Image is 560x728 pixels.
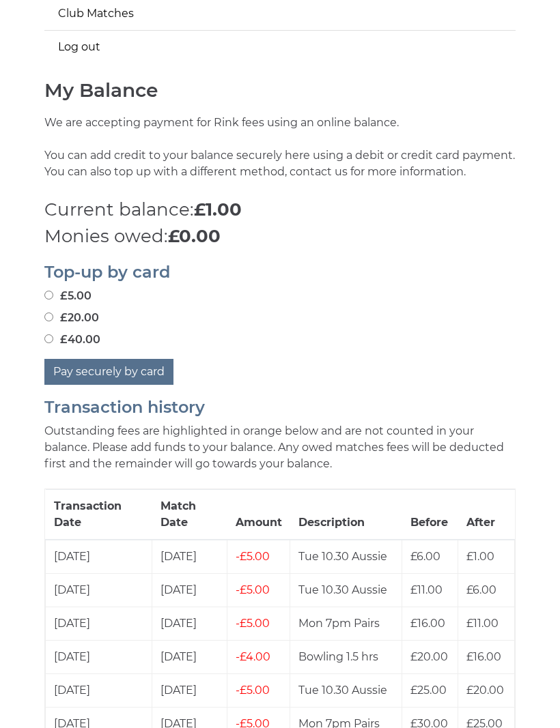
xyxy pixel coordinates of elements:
[410,651,448,664] span: £20.00
[44,289,92,305] label: £5.00
[410,684,447,697] span: £25.00
[402,491,458,541] th: Before
[236,584,270,597] span: £5.00
[227,491,290,541] th: Amount
[236,684,270,697] span: £5.00
[152,608,227,641] td: [DATE]
[236,551,270,564] span: £5.00
[466,651,501,664] span: £16.00
[290,540,402,574] td: Tue 10.30 Aussie
[410,617,445,630] span: £16.00
[290,675,402,708] td: Tue 10.30 Aussie
[44,115,516,197] p: We are accepting payment for Rink fees using an online balance. You can add credit to your balanc...
[152,491,227,541] th: Match Date
[290,641,402,675] td: Bowling 1.5 hrs
[44,399,516,417] h2: Transaction history
[194,199,242,221] strong: £1.00
[152,675,227,708] td: [DATE]
[46,574,152,608] td: [DATE]
[290,491,402,541] th: Description
[152,641,227,675] td: [DATE]
[236,617,270,630] span: £5.00
[44,332,100,349] label: £40.00
[458,491,515,541] th: After
[410,584,443,597] span: £11.00
[236,651,270,664] span: £4.00
[44,310,99,327] label: £20.00
[44,360,173,385] button: Pay securely by card
[44,424,516,473] p: Outstanding fees are highlighted in orange below and are not counted in your balance. Please add ...
[290,574,402,608] td: Tue 10.30 Aussie
[168,226,221,248] strong: £0.00
[152,574,227,608] td: [DATE]
[44,264,516,282] h2: Top-up by card
[44,224,516,250] p: Monies owed:
[152,540,227,574] td: [DATE]
[46,675,152,708] td: [DATE]
[46,540,152,574] td: [DATE]
[46,491,152,541] th: Transaction Date
[46,641,152,675] td: [DATE]
[466,684,504,697] span: £20.00
[44,291,53,300] input: £5.00
[44,335,53,344] input: £40.00
[44,197,516,224] p: Current balance:
[466,584,496,597] span: £6.00
[46,608,152,641] td: [DATE]
[44,313,53,322] input: £20.00
[290,608,402,641] td: Mon 7pm Pairs
[466,551,494,564] span: £1.00
[466,617,499,630] span: £11.00
[44,31,516,64] a: Log out
[410,551,440,564] span: £6.00
[44,81,516,102] h1: My Balance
